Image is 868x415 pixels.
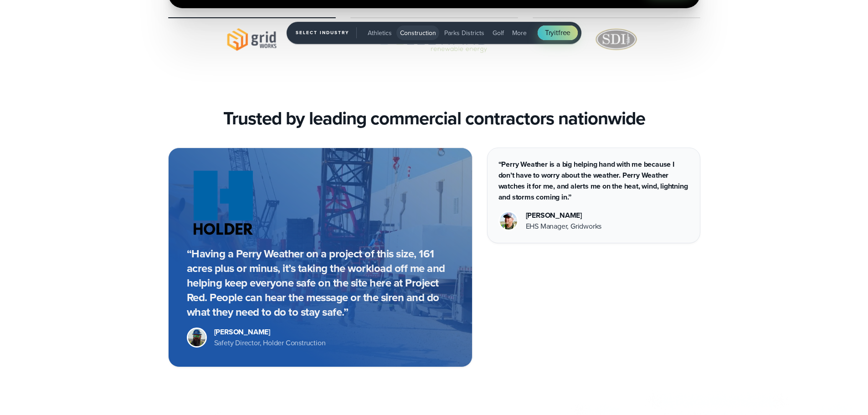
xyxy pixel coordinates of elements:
[223,108,645,129] h2: Trusted by leading commercial contractors nationwide
[512,28,527,38] span: More
[554,27,558,38] span: it
[533,26,700,53] img: Sacramento-Drilling-SDI.svg
[545,27,570,38] span: Try free
[368,28,392,38] span: Athletics
[187,246,454,319] p: “Having a Perry Weather on a project of this size, 161 acres plus or minus, it’s taking the workl...
[489,26,508,40] button: Golf
[526,210,602,221] div: [PERSON_NAME]
[400,28,436,38] span: Construction
[444,28,484,38] span: Parks Districts
[500,212,517,230] img: Shane Calloway Headshot
[526,221,602,232] div: EHS Manager, Gridworks
[493,28,504,38] span: Golf
[396,26,440,40] button: Construction
[498,159,689,203] p: “Perry Weather is a big helping hand with me because I don’t have to worry about the weather. Per...
[214,338,326,348] div: Safety Director, Holder Construction
[188,329,205,346] img: Merco Chantres Headshot
[364,26,395,40] button: Athletics
[214,327,326,338] div: [PERSON_NAME]
[187,166,260,239] img: Holder Construction Logo
[508,26,530,40] button: More
[538,26,578,40] a: Tryitfree
[168,26,336,53] img: Gridworks.svg
[296,27,357,38] span: Select Industry
[441,26,488,40] button: Parks Districts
